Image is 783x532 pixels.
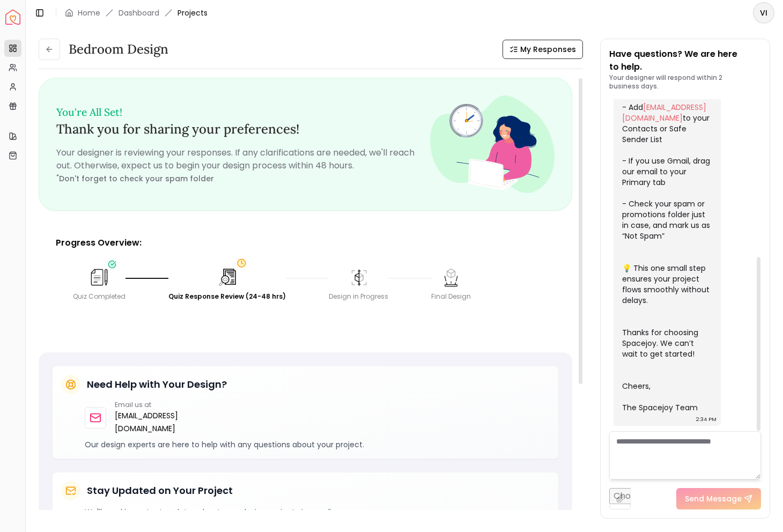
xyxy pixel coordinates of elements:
div: Design in Progress [329,292,388,301]
h3: Bedroom design [69,41,168,58]
p: Your designer will respond within 2 business days. [609,73,761,91]
img: Quiz Completed [88,267,110,288]
h5: Stay Updated on Your Project [87,483,233,498]
img: Quiz Response Review (24-48 hrs) [216,265,239,289]
div: Quiz Completed [73,292,125,301]
a: Home [78,8,100,18]
img: Spacejoy Logo [5,10,20,25]
p: Your designer is reviewing your responses. If any clarifications are needed, we'll reach out. Oth... [56,146,430,172]
h5: Need Help with Your Design? [87,377,227,392]
a: [EMAIL_ADDRESS][DOMAIN_NAME] [622,102,706,123]
p: Have questions? We are here to help. [609,48,761,73]
a: Spacejoy [5,10,20,25]
span: Projects [178,8,208,18]
p: Our design experts are here to help with any questions about your project. [85,439,550,450]
div: Quiz Response Review (24-48 hrs) [168,292,286,301]
p: We'll send important updates about your design project via email: [85,507,550,518]
small: Don't forget to check your spam folder [56,173,214,184]
a: [EMAIL_ADDRESS][DOMAIN_NAME] [115,409,188,435]
span: VI [754,3,773,23]
small: You're All Set! [56,106,122,119]
img: Design in Progress [348,267,370,288]
div: Final Design [431,292,471,301]
p: Email us at [115,401,188,409]
span: My Responses [520,44,576,55]
a: Dashboard [119,8,159,18]
p: Progress Overview: [56,237,555,249]
img: Final Design [440,267,462,288]
h3: Thank you for sharing your preferences! [56,103,430,138]
nav: breadcrumb [65,8,208,18]
div: 2:34 PM [696,414,716,425]
button: My Responses [503,40,583,59]
img: Fun quiz review - image [430,95,555,193]
button: VI [753,2,774,24]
